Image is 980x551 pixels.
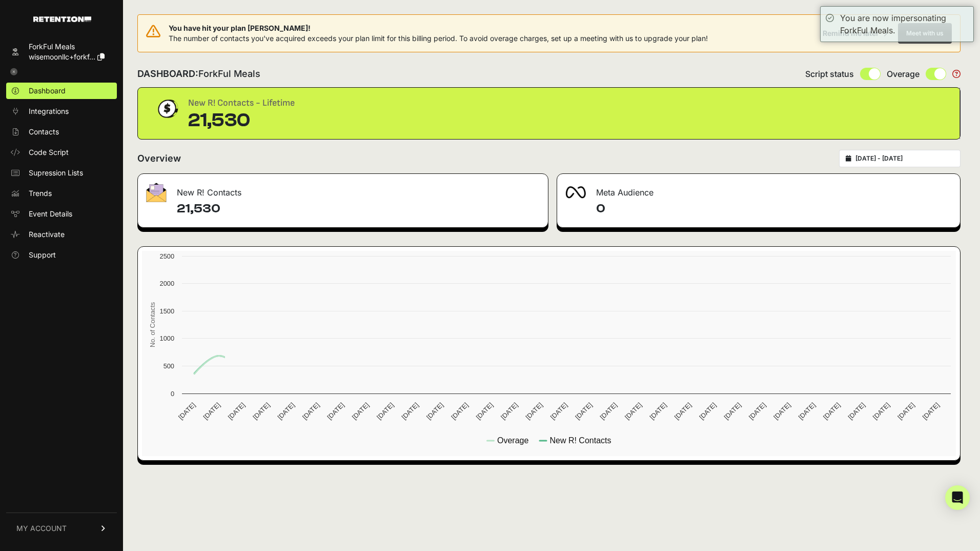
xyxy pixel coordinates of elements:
a: Supression Lists [6,165,117,181]
h4: 0 [596,201,952,217]
text: [DATE] [822,401,842,421]
text: [DATE] [475,401,495,421]
text: [DATE] [499,401,519,421]
span: Trends [29,188,52,199]
text: [DATE] [574,401,594,421]
span: Event Details [29,209,72,219]
h4: 21,530 [177,201,540,217]
text: [DATE] [772,401,792,421]
text: [DATE] [325,401,345,421]
span: Supression Lists [29,168,83,178]
div: You are now impersonating ForkFul Meals. [840,12,968,36]
a: Contacts [6,124,117,140]
h2: DASHBOARD: [137,67,260,81]
text: [DATE] [648,401,668,421]
text: [DATE] [698,401,718,421]
div: ForkFul Meals [29,42,105,52]
text: [DATE] [747,401,767,421]
text: [DATE] [201,401,221,421]
text: [DATE] [425,401,445,421]
text: No. of Contacts [149,302,156,347]
text: 0 [171,390,174,398]
a: Code Script [6,144,117,161]
a: Reactivate [6,226,117,243]
text: [DATE] [524,401,544,421]
span: You have hit your plan [PERSON_NAME]! [169,23,708,33]
text: [DATE] [276,401,296,421]
text: [DATE] [351,401,371,421]
span: Reactivate [29,229,65,240]
img: Retention.com [33,16,91,22]
span: Integrations [29,106,69,116]
text: [DATE] [871,401,891,421]
span: Contacts [29,127,59,137]
img: dollar-coin-05c43ed7efb7bc0c12610022525b4bbbb207c7efeef5aecc26f025e68dcafac9.png [154,96,180,122]
text: 1000 [160,334,174,342]
text: 1500 [160,307,174,315]
span: MY ACCOUNT [16,523,67,534]
text: Overage [497,436,528,445]
text: [DATE] [227,401,247,421]
text: 500 [164,362,174,370]
text: [DATE] [673,401,693,421]
a: Dashboard [6,83,117,99]
text: [DATE] [177,401,197,421]
a: Trends [6,185,117,202]
span: Support [29,250,56,260]
span: Overage [887,68,920,80]
text: [DATE] [723,401,743,421]
span: Dashboard [29,86,66,96]
text: [DATE] [921,401,941,421]
text: [DATE] [797,401,817,421]
a: Support [6,247,117,263]
div: 21,530 [188,110,295,131]
text: [DATE] [450,401,469,421]
span: ForkFul Meals [198,68,260,79]
h2: Overview [137,151,181,166]
text: [DATE] [375,401,395,421]
text: 2000 [160,280,174,287]
div: New R! Contacts - Lifetime [188,96,295,110]
text: [DATE] [846,401,866,421]
div: Meta Audience [557,174,960,205]
text: 2500 [160,252,174,260]
text: [DATE] [599,401,619,421]
span: wisemoonllc+forkf... [29,52,95,61]
img: fa-envelope-19ae18322b30453b285274b1b8af3d052b27d846a4fbe8435d1a52b978f639a2.png [146,183,167,202]
text: [DATE] [301,401,321,421]
div: Open Intercom Messenger [945,485,970,510]
text: [DATE] [400,401,420,421]
button: Remind me later [819,24,892,43]
text: [DATE] [251,401,271,421]
a: Integrations [6,103,117,120]
span: Code Script [29,147,69,158]
a: MY ACCOUNT [6,513,117,544]
span: The number of contacts you've acquired exceeds your plan limit for this billing period. To avoid ... [169,34,708,43]
a: Event Details [6,206,117,222]
text: [DATE] [896,401,916,421]
img: fa-meta-2f981b61bb99beabf952f7030308934f19ce035c18b003e963880cc3fabeebb7.png [565,186,586,199]
text: [DATE] [549,401,569,421]
span: Script status [805,68,854,80]
a: ForkFul Meals wisemoonllc+forkf... [6,38,117,65]
text: New R! Contacts [549,436,611,445]
text: [DATE] [623,401,643,421]
div: New R! Contacts [138,174,548,205]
